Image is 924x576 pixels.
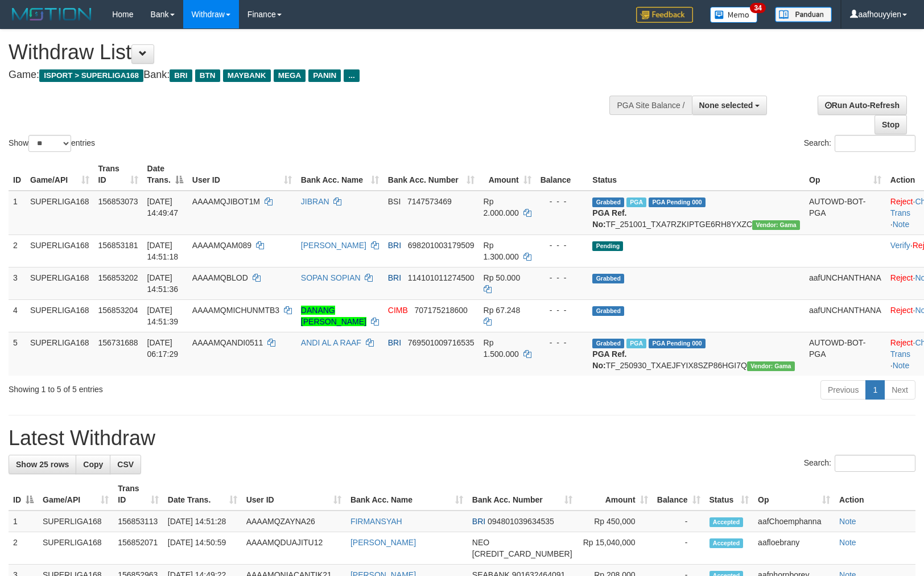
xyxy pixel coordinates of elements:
span: Copy 769501009716535 to clipboard [408,338,475,347]
a: Copy [76,455,110,474]
td: 2 [9,532,38,565]
b: PGA Ref. No: [592,208,626,229]
th: Op: activate to sort column ascending [805,158,886,191]
span: Grabbed [592,198,624,207]
td: aafUNCHANTHANA [805,267,886,299]
select: Showentries [28,135,71,152]
span: Copy 5859457140486971 to clipboard [472,549,572,558]
td: Rp 15,040,000 [577,532,653,565]
span: BRI [388,241,401,250]
td: TF_250930_TXAEJFYIX8SZP86HGI7Q [588,332,805,376]
label: Search: [804,455,915,472]
th: Date Trans.: activate to sort column ascending [163,478,242,511]
span: ISPORT > SUPERLIGA168 [39,69,143,82]
span: 156731688 [98,338,138,347]
a: Next [884,380,915,400]
th: Date Trans.: activate to sort column descending [143,158,188,191]
div: - - - [541,272,584,283]
td: AAAAMQZAYNA26 [242,511,346,532]
th: ID: activate to sort column descending [9,478,38,511]
a: [PERSON_NAME] [350,538,416,547]
label: Show entries [9,135,95,152]
a: ANDI AL A RAAF [301,338,361,347]
span: CIMB [388,306,408,315]
span: PGA Pending [649,339,706,348]
span: Pending [592,241,623,251]
span: AAAAMQBLOD [192,273,248,282]
span: BRI [472,517,485,526]
a: Note [839,538,856,547]
th: Bank Acc. Number: activate to sort column ascending [468,478,577,511]
span: AAAAMQAM089 [192,241,251,250]
span: Copy 7147573469 to clipboard [407,197,452,206]
div: PGA Site Balance / [609,96,691,115]
span: 156853181 [98,241,138,250]
span: Rp 50.000 [484,273,521,282]
span: Marked by aafromsomean [626,339,646,348]
span: 34 [750,3,765,13]
span: AAAAMQJIBOT1M [192,197,260,206]
th: Amount: activate to sort column ascending [577,478,653,511]
div: - - - [541,240,584,251]
td: 1 [9,511,38,532]
span: 156853204 [98,306,138,315]
span: None selected [699,101,753,110]
a: Reject [890,273,913,282]
a: Note [893,361,910,370]
span: [DATE] 14:51:18 [147,241,179,261]
td: 156853113 [113,511,163,532]
span: Vendor URL: https://trx31.1velocity.biz [752,220,800,230]
a: JIBRAN [301,197,329,206]
h1: Latest Withdraw [9,427,915,450]
span: Copy [83,460,103,469]
span: CSV [117,460,134,469]
td: SUPERLIGA168 [26,267,94,299]
a: [PERSON_NAME] [301,241,366,250]
span: Rp 1.500.000 [484,338,519,359]
span: [DATE] 14:51:36 [147,273,179,294]
span: PGA Pending [649,198,706,207]
label: Search: [804,135,915,152]
span: Grabbed [592,306,624,316]
td: SUPERLIGA168 [26,191,94,235]
td: SUPERLIGA168 [26,299,94,332]
input: Search: [835,455,915,472]
th: Bank Acc. Name: activate to sort column ascending [296,158,383,191]
span: Accepted [709,538,744,548]
th: Bank Acc. Number: activate to sort column ascending [383,158,479,191]
td: SUPERLIGA168 [26,234,94,267]
th: Status [588,158,805,191]
td: - [653,532,705,565]
span: BSI [388,197,401,206]
td: AUTOWD-BOT-PGA [805,191,886,235]
h4: Game: Bank: [9,69,605,81]
span: Show 25 rows [16,460,69,469]
span: Grabbed [592,274,624,283]
span: Grabbed [592,339,624,348]
th: Balance [536,158,588,191]
td: - [653,511,705,532]
th: User ID: activate to sort column ascending [242,478,346,511]
td: AUTOWD-BOT-PGA [805,332,886,376]
a: Previous [820,380,866,400]
span: Copy 114101011274500 to clipboard [408,273,475,282]
a: Reject [890,338,913,347]
span: AAAAMQANDI0511 [192,338,263,347]
span: MAYBANK [223,69,271,82]
span: MEGA [274,69,306,82]
td: [DATE] 14:50:59 [163,532,242,565]
span: BRI [388,273,401,282]
span: BRI [388,338,401,347]
span: NEO [472,538,489,547]
td: 156852071 [113,532,163,565]
th: Trans ID: activate to sort column ascending [113,478,163,511]
a: DANANG [PERSON_NAME] [301,306,366,326]
span: Accepted [709,517,744,527]
button: None selected [692,96,768,115]
span: Marked by aafsoycanthlai [626,198,646,207]
span: Copy 094801039634535 to clipboard [488,517,554,526]
span: AAAAMQMICHUNMTB3 [192,306,279,315]
td: aafUNCHANTHANA [805,299,886,332]
a: Note [893,220,910,229]
span: Rp 1.300.000 [484,241,519,261]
